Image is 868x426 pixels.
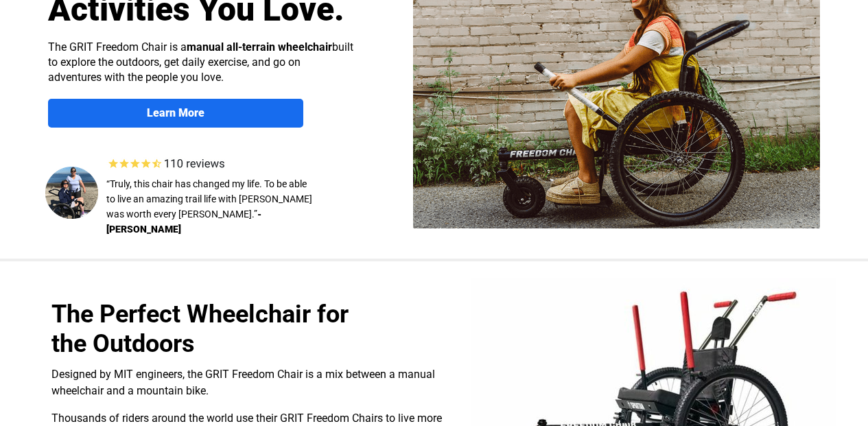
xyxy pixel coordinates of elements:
[48,40,353,84] span: The GRIT Freedom Chair is a built to explore the outdoors, get daily exercise, and go on adventur...
[147,106,204,119] strong: Learn More
[48,99,303,128] a: Learn More
[51,368,435,397] span: Designed by MIT engineers, the GRIT Freedom Chair is a mix between a manual wheelchair and a moun...
[106,178,312,220] span: “Truly, this chair has changed my life. To be able to live an amazing trail life with [PERSON_NAM...
[187,40,332,54] strong: manual all-terrain wheelchair
[49,331,167,357] input: Get more information
[51,300,349,358] span: The Perfect Wheelchair for the Outdoors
